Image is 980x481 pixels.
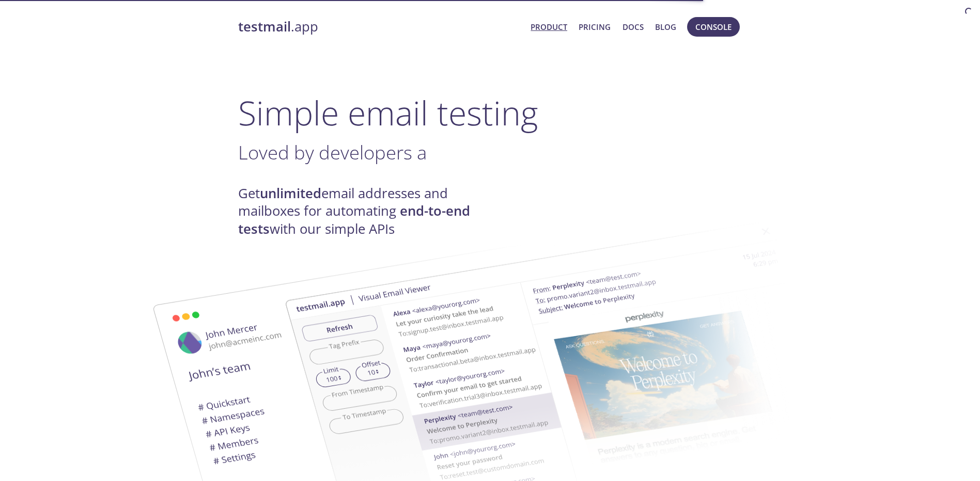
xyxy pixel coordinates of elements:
a: Docs [623,20,644,34]
strong: testmail [238,18,291,36]
span: Loved by developers a [238,139,427,165]
h4: Get email addresses and mailboxes for automating with our simple APIs [238,185,490,238]
a: Blog [655,20,676,34]
a: testmail.app [238,18,523,36]
h1: Simple email testing [238,93,742,133]
a: Product [531,20,567,34]
span: Console [695,20,732,34]
button: Console [687,17,740,37]
strong: unlimited [260,184,321,202]
strong: end-to-end tests [238,202,470,237]
a: Pricing [579,20,611,34]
